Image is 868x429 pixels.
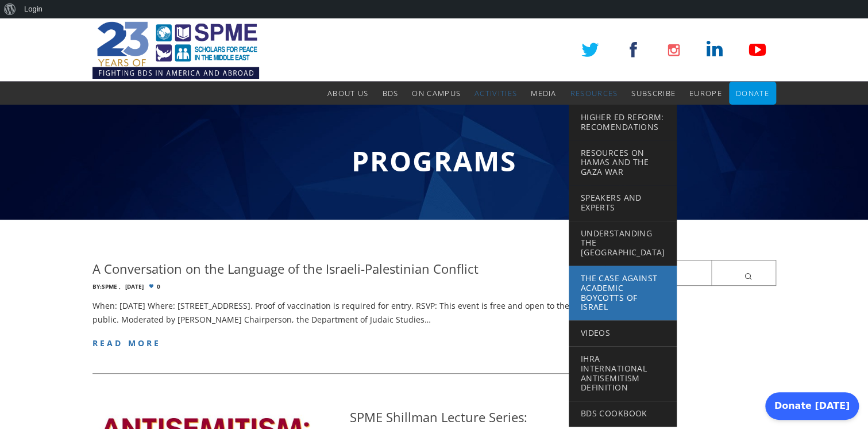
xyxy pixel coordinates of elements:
[631,82,676,105] a: Subscribe
[580,228,665,258] span: Understanding the [GEOGRAPHIC_DATA]
[92,284,588,290] div: 0
[327,88,368,98] span: About Us
[569,320,676,346] a: Videos
[631,88,676,98] span: Subscribe
[580,147,648,178] span: Resources on Hamas and the Gaza War
[580,273,657,312] span: The Case Against Academic Boycotts of Israel
[382,88,398,98] span: BDS
[412,82,461,105] a: On Campus
[580,327,610,338] span: Videos
[92,338,161,348] a: read more
[352,142,516,179] span: Programs
[580,112,663,132] span: Higher Ed Reform: Recomendations
[736,88,769,98] span: Donate
[92,282,102,290] span: By:
[569,185,676,221] a: Speakers and Experts
[382,82,398,105] a: BDS
[125,284,144,290] time: [DATE]
[569,346,676,401] a: IHRA International Antisemitism Definition
[412,88,461,98] span: On Campus
[736,82,769,105] a: Donate
[474,88,517,98] span: Activities
[569,266,676,320] a: The Case Against Academic Boycotts of Israel
[569,401,676,427] a: BDS Cookbook
[569,105,676,140] a: Higher Ed Reform: Recomendations
[689,88,722,98] span: Europe
[569,140,676,185] a: Resources on Hamas and the Gaza War
[570,82,618,105] a: Resources
[689,82,722,105] a: Europe
[570,88,618,98] span: Resources
[569,221,676,266] a: Understanding the [GEOGRAPHIC_DATA]
[531,82,557,105] a: Media
[580,408,647,419] span: BDS Cookbook
[474,82,517,105] a: Activities
[92,260,479,278] h4: A Conversation on the Language of the Israeli-Palestinian Conflict
[531,88,557,98] span: Media
[92,18,259,82] img: SPME
[102,282,117,290] a: SPME
[92,299,588,327] p: When: [DATE] Where: [STREET_ADDRESS]. Proof of vaccination is required for entry. RSVP: This even...
[580,353,646,393] span: IHRA International Antisemitism Definition
[327,82,368,105] a: About Us
[580,192,641,213] span: Speakers and Experts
